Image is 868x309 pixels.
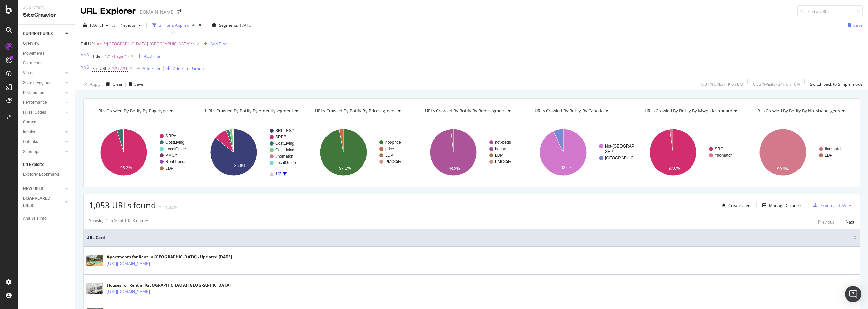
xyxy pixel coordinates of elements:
span: URLs Crawled By Botify By no_shape_geos [754,108,840,114]
h4: URLs Crawled By Botify By bedssegment [423,105,519,116]
text: CostLiving [275,141,294,146]
a: Search Engines [23,79,63,86]
div: Showing 1 to 50 of 1,053 entries [89,218,149,226]
a: Url Explorer [23,161,70,168]
button: Save [126,79,143,90]
div: Add Filter Group [173,65,204,71]
a: Explorer Bookmarks [23,171,70,178]
div: Apply [90,81,100,87]
div: +1.83% [163,204,177,210]
div: Next [846,219,854,225]
text: CostLiving… [275,148,298,152]
a: CURRENT URLS [23,30,63,37]
div: arrow-right-arrow-left [177,9,181,14]
div: Url Explorer [23,161,44,168]
text: 98.2% [449,166,460,171]
svg: A chart. [528,123,634,182]
div: SiteCrawler [23,11,70,19]
div: Open Intercom Messenger [845,286,861,302]
div: DISAPPEARED URLS [23,195,57,209]
div: Apartments for Rent in [GEOGRAPHIC_DATA] - Updated [DATE] [107,254,232,260]
text: LocalGuide [165,147,186,151]
button: Add Filter [134,64,161,73]
text: 97.1% [339,166,351,171]
button: AND [81,64,90,70]
button: Save [845,20,863,31]
text: PMCCity [385,159,401,164]
text: 85.6% [234,163,246,168]
div: Sitemaps [23,148,40,155]
text: PMCCity [495,159,511,164]
span: = [97,41,99,47]
text: LDP [495,153,503,158]
text: SRP/* [275,135,287,139]
div: Save [853,22,863,28]
span: URLs Crawled By Botify By mwp_dashboard [645,108,732,114]
a: Segments [23,60,70,67]
div: A chart. [199,123,304,182]
span: Previous [117,22,136,28]
svg: A chart. [748,123,854,182]
a: Sitemaps [23,148,63,155]
div: 3 Filters Applied [159,22,189,28]
svg: A chart. [418,123,524,182]
img: main image [86,283,103,294]
h4: URLs Crawled By Botify By pricesegment [314,105,409,116]
button: Segments[DATE] [209,20,255,31]
div: Analytics [23,5,70,11]
svg: A chart. [309,123,414,182]
div: Previous [818,219,834,225]
button: Manage Columns [759,201,802,209]
a: Movements [23,50,70,57]
text: RentTrends [165,159,186,164]
div: Save [134,81,143,87]
h4: URLs Crawled By Botify By no_shape_geos [753,105,850,116]
button: AND [81,52,90,58]
text: Not-[GEOGRAPHIC_DATA]- [605,144,656,149]
a: Inlinks [23,129,63,136]
a: Content [23,119,70,126]
div: Distribution [23,89,44,96]
h4: URLs Crawled By Botify By mwp_dashboard [643,105,743,116]
text: 99.9% [777,167,789,171]
a: Outlinks [23,138,63,146]
span: Title [92,53,100,59]
a: HTTP Codes [23,109,63,116]
text: 97.6% [668,166,680,171]
text: #nomatch [825,147,843,151]
button: Add Filter [201,40,228,48]
button: Previous [818,218,834,226]
span: ≠ [108,65,111,71]
div: Visits [23,70,33,77]
div: [DATE] [240,22,252,28]
text: #nomatch [715,153,733,158]
button: Clear [103,79,123,90]
div: CURRENT URLS [23,30,53,37]
button: Next [846,218,854,226]
button: Switch back to Simple mode [807,79,863,90]
a: Distribution [23,89,63,96]
svg: A chart. [89,123,195,182]
text: beds/* [495,147,507,151]
text: not-price [385,140,401,145]
svg: A chart. [638,123,744,182]
a: NEW URLS [23,185,63,192]
div: Add Filter [210,41,228,47]
button: Create alert [719,200,751,211]
div: Performance [23,99,47,106]
div: 0.01 % URLs ( 1K on 8M ) [701,81,745,87]
span: Full URL [92,65,107,71]
text: 95.2% [120,166,132,170]
img: main image [86,255,103,266]
img: Equal [159,206,161,208]
button: Add Filter Group [164,64,204,73]
button: Apply [81,79,100,90]
text: SRP [605,149,613,154]
div: NEW URLS [23,185,43,192]
div: 0.33 % Visits ( 34K on 10M ) [753,81,802,87]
